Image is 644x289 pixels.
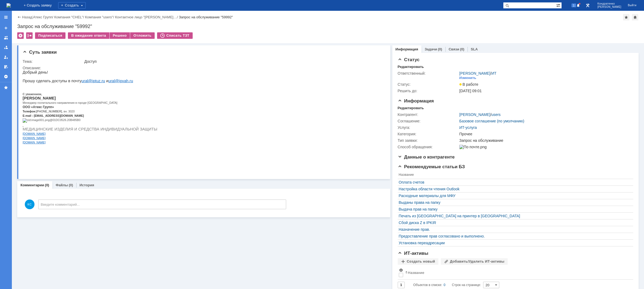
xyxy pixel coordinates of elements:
[404,267,631,280] th: Название
[85,15,115,19] div: /
[408,271,424,275] div: Название
[572,4,576,7] span: 1
[398,71,458,75] div: Ответственный:
[399,234,629,238] a: Предоставление прав согласовано и выполнено.
[399,187,629,191] a: Настройка области чтения Outlook
[399,268,403,272] span: Настройки
[69,183,73,187] div: (0)
[58,2,86,9] div: Создать
[399,180,629,184] a: Оплата счетов
[399,194,629,198] a: Расходные материалы для МФУ
[59,9,82,13] a: ural@iptuz.ru
[106,9,107,13] span: .
[459,125,477,130] a: ИТ-услуга
[23,59,83,64] div: Тема:
[20,183,44,187] a: Комментарии
[460,47,464,51] div: (0)
[444,282,445,288] div: 0
[491,112,501,117] a: users
[85,15,113,19] a: Компания "users"
[459,89,482,93] span: [DATE] 09:01
[33,15,52,19] a: Атекс Групп
[78,9,79,13] span: .
[33,15,54,19] div: /
[459,145,487,149] img: По почте.png
[398,106,424,110] div: Редактировать
[623,14,629,20] div: Добавить в избранное
[56,183,68,187] a: Файлы
[413,283,442,287] span: Объектов в списке:
[398,251,428,256] span: ИТ-активы
[399,214,629,218] a: Печать из [GEOGRAPHIC_DATA] на принтер в [GEOGRAPHIC_DATA]
[23,50,57,55] span: Суть заявки
[399,207,629,211] a: Выдача прав на папку
[459,138,630,143] div: Запрос на обслуживание
[632,14,638,20] div: Сделать домашней страницей
[92,9,96,13] span: @
[86,9,110,13] a: ural@ipvah.ru
[413,282,481,288] i: Строк на странице:
[399,221,629,225] a: Сбой диска Z в IPKIR
[6,3,11,8] a: Перейти на домашнюю страницу
[399,227,629,232] a: Назначение прав.
[398,145,458,149] div: Способ обращения:
[459,71,490,75] a: [PERSON_NAME]
[115,15,179,19] div: /
[398,132,458,136] div: Категория:
[2,63,10,71] a: Мои согласования
[398,112,458,117] div: Контрагент:
[459,132,630,136] div: Прочее
[398,138,458,143] div: Тип заявки:
[491,71,497,75] a: ИТ
[17,32,24,39] div: Удалить
[399,241,629,245] div: Установка переадресации
[459,119,524,123] a: Базовое соглашение (по умолчанию)
[79,183,94,187] a: История
[398,82,458,87] div: Статус:
[459,71,497,75] div: /
[32,15,33,19] div: |
[2,53,10,61] a: Мои заявки
[438,47,442,51] div: (0)
[459,112,501,117] div: /
[425,47,437,51] a: Задачи
[556,2,562,8] span: Расширенный поиск
[398,172,631,179] th: Название
[54,15,85,19] div: /
[65,9,70,13] span: @
[459,82,478,87] span: В работе
[459,76,476,80] div: Изменить
[22,15,32,19] a: Назад
[398,154,455,160] span: Данные о контрагенте
[459,112,490,117] a: [PERSON_NAME]
[398,119,458,123] div: Соглашение:
[45,183,49,187] div: (0)
[2,24,10,32] a: Создать заявку
[597,2,621,5] span: Кондратенко
[584,2,591,9] a: Перейти в интерфейс администратора
[396,47,418,51] a: Информация
[2,33,10,42] a: Заявки на командах
[17,24,639,29] div: Запрос на обслуживание "59992"
[179,15,233,19] div: Запрос на обслуживание "59992"
[398,98,434,104] span: Информация
[398,89,458,93] div: Решить до:
[23,66,382,70] div: Описание:
[398,57,420,62] span: Статус
[597,5,621,9] span: [PERSON_NAME]
[25,199,34,209] span: КС
[2,72,10,81] a: Настройки
[399,200,629,205] a: Выданы права на папку
[54,15,83,19] a: Компания "CHEL"
[39,40,52,43] span: , вн. 3020
[449,47,459,51] a: Связи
